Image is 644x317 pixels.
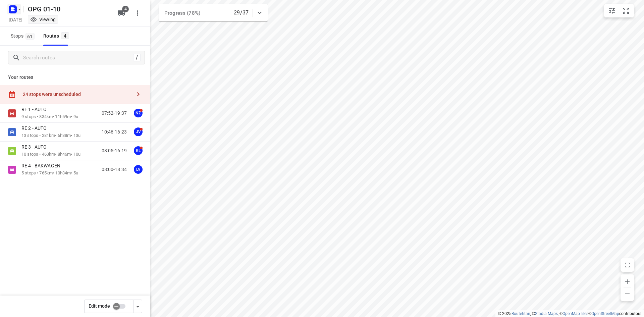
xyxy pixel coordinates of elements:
[535,311,558,316] a: Stadia Maps
[134,302,142,310] div: Driver app settings
[131,6,144,20] button: More
[21,106,51,112] p: RE 1 - AUTO
[102,147,127,154] p: 08:05-16:19
[21,170,78,176] p: 5 stops • 765km • 10h34m • 5u
[21,151,80,158] p: 10 stops • 463km • 8h46m • 10u
[11,32,37,40] span: Stops
[102,110,127,117] p: 07:52-19:37
[43,32,71,40] div: Routes
[21,144,51,150] p: RE 3 - AUTO
[23,53,133,63] input: Search routes
[61,32,69,39] span: 4
[619,4,633,17] button: Fit zoom
[498,311,641,316] li: © 2025 , © , © © contributors
[164,10,200,16] span: Progress (78%)
[512,311,530,316] a: Routetitan
[591,311,619,316] a: OpenStreetMap
[122,6,129,12] span: 4
[102,166,127,173] p: 08:00-18:34
[21,163,64,169] p: RE 4 - BAKWAGEN
[21,125,51,131] p: RE 2 - AUTO
[133,54,141,61] div: /
[562,311,588,316] a: OpenMapTiles
[25,33,35,40] span: 61
[23,92,131,97] div: 24 stops were unscheduled
[102,128,127,136] p: 10:46-16:23
[605,4,619,17] button: Map settings
[89,303,110,309] span: Edit mode
[21,114,78,120] p: 9 stops • 834km • 11h59m • 9u
[8,74,142,81] p: Your routes
[234,9,249,17] p: 29/37
[604,4,634,17] div: small contained button group
[115,6,128,20] button: 4
[30,16,56,23] div: Viewing
[21,133,80,139] p: 13 stops • 281km • 6h38m • 13u
[159,4,268,21] div: Progress (78%)29/37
